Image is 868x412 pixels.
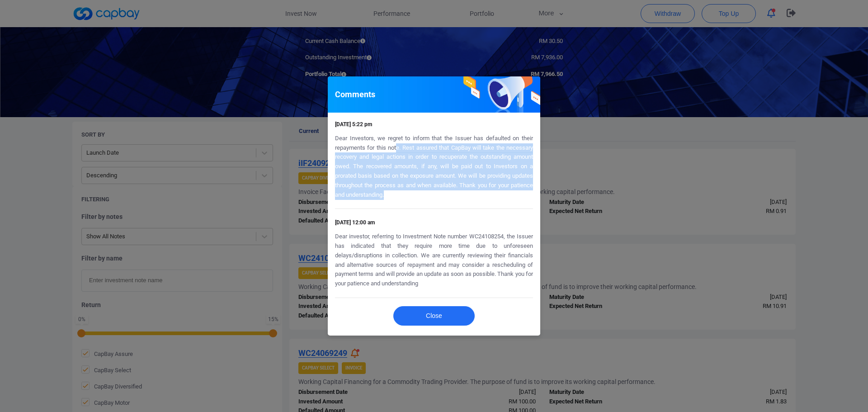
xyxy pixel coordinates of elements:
[335,219,375,226] span: [DATE] 12:00 am
[393,306,475,326] button: Close
[335,134,533,200] p: Dear Investors, we regret to inform that the Issuer has defaulted on their repayments for this no...
[335,89,375,100] h5: Comments
[335,232,533,289] p: Dear investor, referring to Investment Note number WC24108254, the Issuer has indicated that they...
[335,121,372,128] span: [DATE] 5:22 pm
